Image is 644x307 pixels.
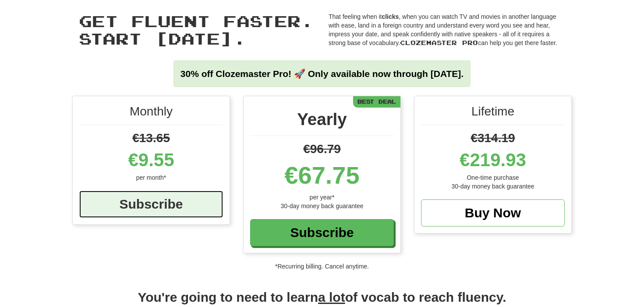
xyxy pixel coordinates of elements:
[250,158,394,193] div: €67.75
[180,69,464,79] strong: 30% off Clozemaster Pro! 🚀 Only available now through [DATE].
[250,219,394,246] a: Subscribe
[471,131,515,145] span: €314.19
[421,182,565,191] div: 30-day money back guarantee
[353,96,400,107] div: Best Deal
[382,13,399,20] strong: clicks
[132,131,170,145] span: €13.65
[79,147,223,173] div: €9.55
[79,173,223,182] div: per month*
[79,191,223,218] a: Subscribe
[250,202,394,210] div: 30-day money back guarantee
[421,173,565,182] div: One-time purchase
[303,142,341,156] span: €96.79
[250,193,394,202] div: per year*
[421,147,565,173] div: €219.93
[421,103,565,125] div: Lifetime
[329,12,565,47] p: That feeling when it , when you can watch TV and movies in another language with ease, land in a ...
[79,103,223,125] div: Monthly
[250,107,394,136] div: Yearly
[79,11,314,48] span: Get fluent faster. Start [DATE].
[318,290,345,304] u: a lot
[400,39,478,46] span: Clozemaster Pro
[421,199,565,227] a: Buy Now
